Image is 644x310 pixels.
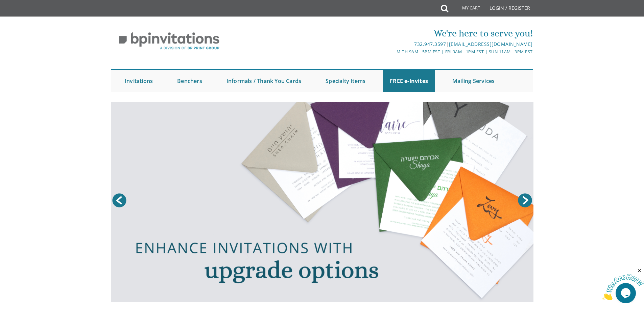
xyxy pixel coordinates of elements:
a: Informals / Thank You Cards [220,70,308,92]
a: Mailing Services [446,70,501,92]
a: Prev [111,192,128,209]
a: My Cart [448,1,485,18]
div: M-Th 9am - 5pm EST | Fri 9am - 1pm EST | Sun 11am - 3pm EST [252,48,533,55]
a: Specialty Items [319,70,372,92]
a: Invitations [118,70,160,92]
a: Benchers [170,70,209,92]
a: Next [517,192,533,209]
div: | [252,40,533,48]
a: FREE e-Invites [383,70,435,92]
div: We're here to serve you! [252,27,533,40]
iframe: chat widget [602,268,644,300]
img: BP Invitation Loft [111,27,227,55]
a: 732.947.3597 [414,41,446,47]
a: [EMAIL_ADDRESS][DOMAIN_NAME] [449,41,533,47]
